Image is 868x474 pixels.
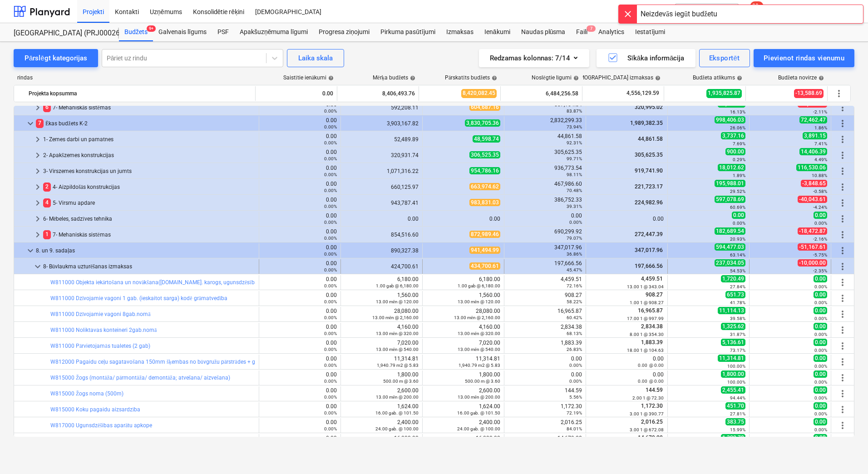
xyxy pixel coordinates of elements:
div: 0.00 [263,324,337,336]
small: 0.00% [324,236,337,241]
small: 13.00 mēn @ 120.00 [458,299,500,304]
div: 854,516.60 [345,232,419,238]
span: Vairāk darbību [837,134,848,145]
small: 0.00% [324,172,337,177]
span: keyboard_arrow_right [32,197,43,208]
span: 18,012.62 [718,164,745,171]
div: 5- Virsmu apdare [43,196,255,210]
div: 0.00 [263,117,337,130]
a: W817000 Ugunsdzēšibas aparātu apkope [50,422,152,429]
small: 29.52% [730,189,745,194]
small: 13.00 mēn @ 120.00 [376,299,419,304]
span: Vairāk darbību [837,277,848,288]
span: 954,786.16 [469,167,500,174]
span: 983,831.03 [469,199,500,206]
span: 1,989,382.35 [629,120,664,126]
div: 908.27 [508,292,582,305]
div: 0.00 [590,216,664,222]
span: -10,000.00 [798,259,827,267]
span: 0.00 [732,212,745,219]
span: 2 [43,183,51,191]
div: 1,071,316.22 [345,168,419,174]
span: 197,666.56 [634,263,664,269]
small: 1.00 gab @ 6,180.00 [458,283,500,288]
a: Budžets9+ [119,23,153,41]
div: 0.00 [263,181,337,193]
small: 0.00% [324,252,337,257]
div: Galvenais līgums [153,23,212,41]
span: 0.00 [814,307,827,314]
span: Vairāk darbību [837,261,848,272]
span: Vairāk darbību [837,245,848,256]
small: 0.00% [569,220,582,225]
div: 0.00 [259,86,333,101]
span: Vairāk darbību [837,372,848,383]
small: 17.00 1 @ 997.99 [627,316,664,321]
div: 7- Mehaniskās sistēmas [43,227,255,242]
small: 20.93% [730,237,745,242]
div: 0.00 [263,197,337,209]
span: Vairāk darbību [837,388,848,399]
span: 305,625.35 [634,152,664,158]
span: help [408,75,415,81]
div: Budžeta novirze [778,74,824,81]
div: Analytics [593,23,630,41]
div: 386,752.33 [508,197,582,209]
span: 594,477.03 [715,243,745,251]
small: 72.16% [567,283,582,288]
div: 8,406,493.76 [341,86,415,101]
span: Vairāk darbību [833,88,844,99]
span: 3,737.16 [721,132,745,139]
span: Vairāk darbību [837,293,848,304]
span: 651.73 [725,291,745,298]
div: 3,903,167.82 [345,120,419,127]
span: 6 [43,103,51,112]
small: 0.00% [324,331,337,336]
small: 10.88% [812,173,827,178]
div: Pievienot rindas vienumu [764,52,844,64]
div: Izmaksas [441,23,479,41]
span: 320,995.02 [634,104,664,110]
div: 8. un 9. sadaļas [36,243,255,258]
span: 908.27 [645,291,664,298]
small: 0.00% [324,267,337,272]
div: 3- Virszemes konstrukcijas un jumts [43,164,255,178]
div: Sīkāka informācija [607,52,685,64]
small: 7.69% [733,141,745,146]
a: Apakšuzņēmuma līgumi [234,23,313,41]
small: 39.58% [730,316,745,321]
span: Vairāk darbību [837,213,848,224]
div: Budžeta atlikums [693,74,742,81]
div: Progresa ziņojumi [313,23,375,41]
span: -40,043.61 [798,196,827,203]
span: keyboard_arrow_down [25,245,36,256]
span: 195,988.01 [715,180,745,187]
small: 0.00% [814,300,827,305]
small: 0.00% [324,156,337,161]
span: 11,114.13 [718,307,745,314]
div: Faili [571,23,593,41]
span: 597,078.69 [715,196,745,203]
div: Budžets [119,23,153,41]
small: 0.00% [324,124,337,129]
span: 8,420,082.45 [461,89,497,98]
div: 0.00 [508,212,582,225]
span: help [326,75,334,81]
div: 44,861.58 [508,133,582,146]
div: 6- Mēbeles, sadzīves tehnika [43,212,255,226]
div: 6,180.00 [426,276,500,289]
div: 28,080.00 [426,308,500,321]
div: 936,773.54 [508,165,582,178]
div: 0.00 [263,165,337,178]
span: 224,982.96 [634,199,664,206]
div: 0.00 [263,133,337,146]
small: 0.00% [324,109,337,114]
div: Saistītie ienākumi [283,74,334,81]
div: Noslēgtie līgumi [532,74,579,81]
small: 27.84% [730,284,745,289]
small: 1.00 1 @ 908.27 [630,300,664,305]
small: 0.00% [324,220,337,225]
div: 0.00 [263,276,337,289]
span: 4 [43,198,51,207]
a: W811000 Pārvietojamās tualetes (2 gab) [50,343,150,349]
